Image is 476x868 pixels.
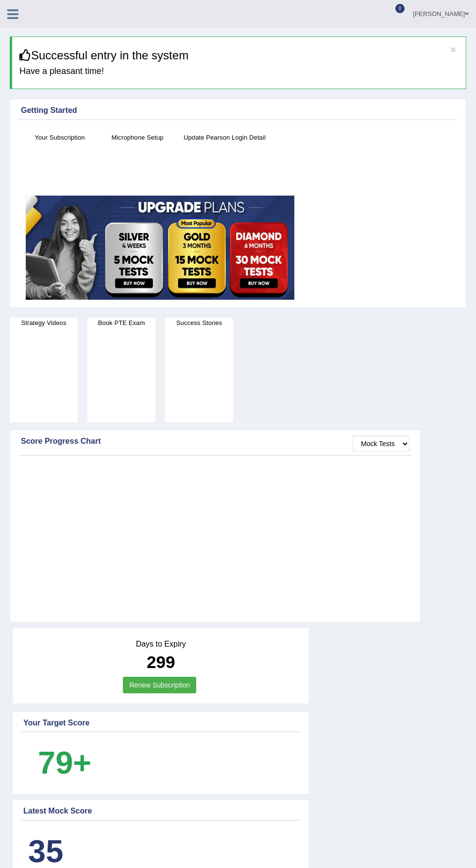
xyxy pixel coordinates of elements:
[21,435,409,447] div: Score Progress Chart
[450,44,456,54] button: ×
[38,745,91,780] b: 79+
[165,318,233,328] h4: Success Stories
[23,805,298,817] div: Latest Mock Score
[395,4,405,13] span: 0
[147,652,175,671] b: 299
[103,132,171,143] h4: Microphone Setup
[123,677,196,693] a: Renew Subscription
[19,49,459,62] h3: Successful entry in the system
[21,105,455,116] div: Getting Started
[23,717,298,729] div: Your Target Score
[87,318,155,328] h4: Book PTE Exam
[181,132,268,143] h4: Update Pearson Login Detail
[23,640,298,649] h4: Days to Expiry
[19,67,459,76] h4: Have a pleasant time!
[26,132,94,143] h4: Your Subscription
[26,196,294,300] img: small5.jpg
[10,318,78,328] h4: Strategy Videos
